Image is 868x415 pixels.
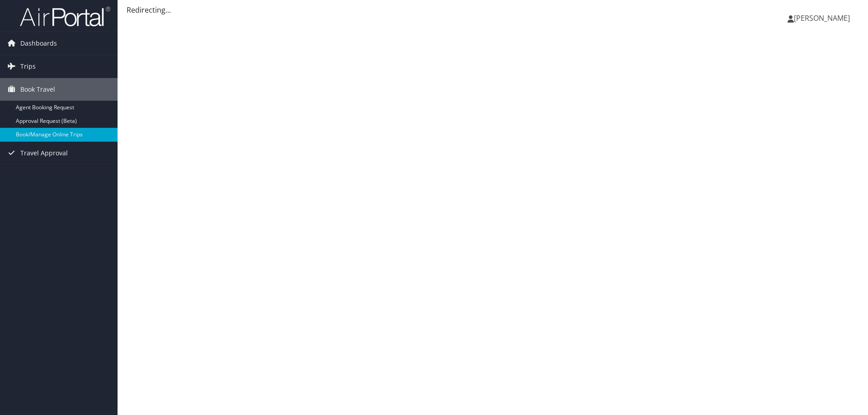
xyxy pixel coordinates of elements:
[788,5,859,32] a: [PERSON_NAME]
[20,78,55,101] span: Book Travel
[20,32,57,55] span: Dashboards
[20,142,68,164] span: Travel Approval
[20,6,110,27] img: airportal-logo.png
[127,5,859,15] div: Redirecting...
[794,13,850,23] span: [PERSON_NAME]
[20,55,36,78] span: Trips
